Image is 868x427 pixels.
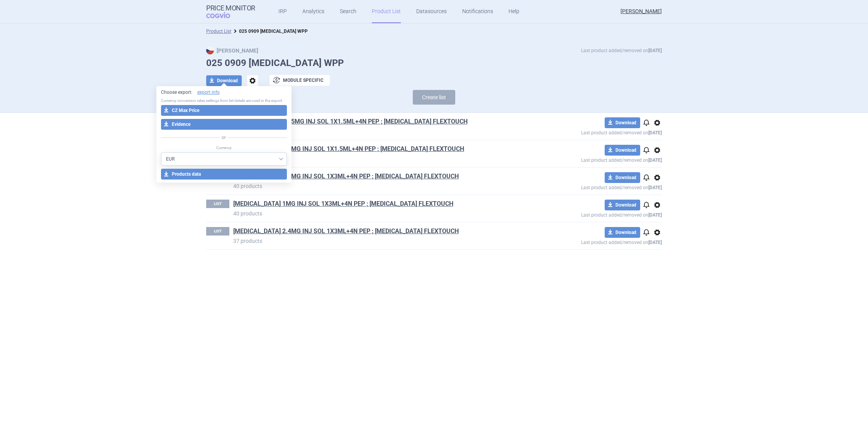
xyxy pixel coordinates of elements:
a: [MEDICAL_DATA] 1.7MG INJ SOL 1X3ML+4N PEP ; [MEDICAL_DATA] FLEXTOUCH [233,172,459,181]
button: Download [605,172,640,183]
p: 40 products [233,210,525,217]
button: Download [605,200,640,210]
li: Product List [206,27,231,35]
button: Products data [161,169,287,180]
button: Download [605,117,640,128]
a: [MEDICAL_DATA] 1MG INJ SOL 1X3ML+4N PEP ; [MEDICAL_DATA] FLEXTOUCH [233,200,453,208]
p: Last product added/removed on [525,183,662,190]
li: 025 0909 WEGOVY WPP [231,27,308,35]
p: Last product added/removed on [581,47,662,54]
h1: WEGOVY 0.5MG INJ SOL 1X1.5ML+4N PEP ; WEGOVY FLEXTOUCH [233,145,525,155]
strong: [DATE] [648,48,662,53]
strong: [DATE] [648,240,662,245]
h1: WEGOVY 0.25MG INJ SOL 1X1.5ML+4N PEP ; WEGOVY FLEXTOUCH [233,117,525,127]
img: CZ [206,47,214,54]
a: [MEDICAL_DATA] 0.25MG INJ SOL 1X1.5ML+4N PEP ; [MEDICAL_DATA] FLEXTOUCH [233,117,468,126]
p: LIST [206,200,229,208]
a: Product List [206,29,231,34]
h1: WEGOVY 2.4MG INJ SOL 1X3ML+4N PEP ; WEGOVY FLEXTOUCH [233,227,525,237]
h1: WEGOVY 1.7MG INJ SOL 1X3ML+4N PEP ; WEGOVY FLEXTOUCH [233,172,525,182]
strong: [DATE] [648,158,662,163]
h1: 025 0909 [MEDICAL_DATA] WPP [206,58,662,69]
a: [MEDICAL_DATA] 2.4MG INJ SOL 1X3ML+4N PEP ; [MEDICAL_DATA] FLEXTOUCH [233,227,459,236]
p: Last product added/removed on [525,128,662,136]
strong: [DATE] [648,185,662,190]
strong: [PERSON_NAME] [206,47,258,54]
p: Currency conversion rates settings from list details are used in the export. [161,98,287,103]
button: Create list [413,90,455,105]
button: CZ Max Price [161,105,287,116]
button: Evidence [161,119,287,130]
h1: WEGOVY 1MG INJ SOL 1X3ML+4N PEP ; WEGOVY FLEXTOUCH [233,200,525,210]
span: or [220,134,228,141]
a: export info [197,89,220,96]
p: Last product added/removed on [525,156,662,163]
button: Download [206,75,242,86]
p: 41 products [233,155,525,163]
p: LIST [206,227,229,236]
button: Module specific [270,75,330,86]
p: Choose export: [161,89,287,96]
span: COGVIO [206,12,241,18]
p: Currency [161,145,287,151]
p: 37 products [233,237,525,245]
strong: 025 0909 [MEDICAL_DATA] WPP [239,29,308,34]
p: Last product added/removed on [525,238,662,245]
p: Last product added/removed on [525,210,662,218]
strong: [DATE] [648,130,662,136]
button: Download [605,227,640,238]
p: 38 products [233,127,525,135]
button: Download [605,145,640,156]
strong: Price Monitor [206,4,255,12]
a: Price MonitorCOGVIO [206,4,255,19]
a: [MEDICAL_DATA] 0.5MG INJ SOL 1X1.5ML+4N PEP ; [MEDICAL_DATA] FLEXTOUCH [233,145,464,153]
p: 40 products [233,182,525,190]
strong: [DATE] [648,212,662,218]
